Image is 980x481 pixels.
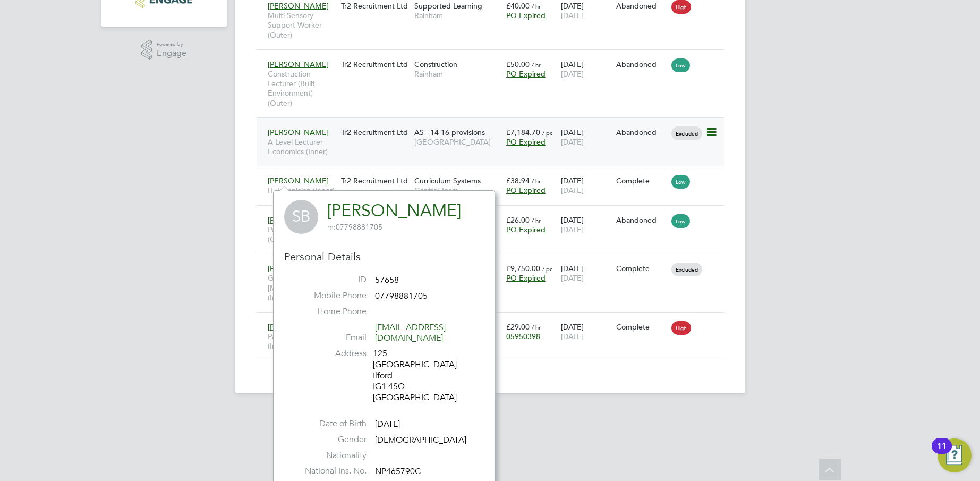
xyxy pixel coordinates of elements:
span: £9,750.00 [506,264,540,273]
span: Central Team [414,185,501,195]
div: [DATE] [558,317,613,347]
span: [PERSON_NAME] [268,1,329,11]
span: [DATE] [561,273,584,283]
a: [EMAIL_ADDRESS][DOMAIN_NAME] [375,322,446,344]
span: Excluded [671,126,702,140]
div: 11 [937,446,947,460]
span: Low [671,175,690,189]
div: Complete [616,176,666,185]
span: [DATE] [561,185,584,195]
span: [PERSON_NAME] [268,60,329,69]
span: 07798881705 [375,291,428,301]
label: Email [292,332,367,343]
span: [DATE] [561,11,584,20]
span: / hr [532,2,541,10]
label: ID [292,274,367,285]
span: PO Expired [506,273,546,283]
span: m: [327,222,336,232]
a: [PERSON_NAME]Pastoral Tutor (Outer)Tr2 Recruitment LtdPastoralArdleigh Green£26.00 / hrPO Expired... [265,209,724,218]
label: Nationality [292,450,367,461]
span: [PERSON_NAME] [268,176,329,185]
label: Date of Birth [292,418,367,429]
span: PO Expired [506,185,546,195]
span: / pc [542,129,552,137]
label: Gender [292,434,367,445]
span: Construction [414,60,457,69]
span: Rainham [414,69,501,79]
span: [DATE] [561,225,584,234]
label: Home Phone [292,306,367,317]
span: Rainham [414,11,501,20]
a: [PERSON_NAME]Group Manager [MEDICAL_DATA] (Inner)Tr2 Recruitment LtdSupported Learning[PERSON_NAM... [265,258,724,267]
span: Excluded [671,263,702,276]
div: Abandoned [616,60,666,69]
span: Multi-Sensory Support Worker (Outer) [268,11,336,40]
span: Powered by [157,40,186,49]
span: AS - 14-16 provisions [414,128,485,137]
a: [PERSON_NAME]Construction Lecturer (Built Environment) (Outer)Tr2 Recruitment LtdConstructionRain... [265,54,724,63]
a: [PERSON_NAME]A Level Lecturer Economics (Inner)Tr2 Recruitment LtdAS - 14-16 provisions[GEOGRAPHI... [265,122,724,131]
div: Tr2 Recruitment Ltd [338,122,412,142]
div: [DATE] [558,122,613,152]
span: £40.00 [506,1,530,11]
span: £7,184.70 [506,128,540,137]
span: NP465790C [375,467,421,477]
span: / hr [532,177,541,185]
label: Address [292,348,367,359]
span: £38.94 [506,176,530,185]
label: Mobile Phone [292,290,367,301]
span: [GEOGRAPHIC_DATA] [414,137,501,147]
span: £26.00 [506,215,530,225]
span: High [671,321,691,335]
span: £50.00 [506,60,530,69]
div: [DATE] [558,258,613,288]
a: [PERSON_NAME]IT Technician (Inner)Tr2 Recruitment LtdCurriculum SystemsCentral Team£38.94 / hrPO ... [265,170,724,179]
div: Tr2 Recruitment Ltd [338,171,412,191]
span: 05950398 [506,332,540,341]
div: [DATE] [558,210,613,240]
span: Curriculum Systems [414,176,481,185]
a: [PERSON_NAME]Pastoral Tutor (Inner)Tr2 Recruitment LtdBusiness[GEOGRAPHIC_DATA]£29.00 / hr0595039... [265,316,724,325]
a: [PERSON_NAME] [327,200,461,221]
h3: Personal Details [284,250,484,264]
span: IT Technician (Inner) [268,185,336,195]
span: £29.00 [506,322,530,332]
span: PO Expired [506,69,546,79]
span: [DATE] [561,332,584,341]
div: Tr2 Recruitment Ltd [338,54,412,74]
span: / hr [532,61,541,69]
span: SB [284,200,318,234]
span: [DATE] [561,137,584,147]
span: Group Manager [MEDICAL_DATA] (Inner) [268,273,336,302]
div: [DATE] [558,171,613,200]
span: [DATE] [561,69,584,79]
span: Construction Lecturer (Built Environment) (Outer) [268,69,336,108]
span: Engage [157,49,186,58]
div: Complete [616,322,666,332]
span: PO Expired [506,225,546,234]
span: Low [671,58,690,72]
span: [PERSON_NAME] [268,322,329,332]
a: Powered byEngage [141,40,186,60]
button: Open Resource Center, 11 new notifications [938,438,972,472]
span: [DEMOGRAPHIC_DATA] [375,435,466,445]
span: Pastoral Tutor (Outer) [268,225,336,244]
span: / hr [532,323,541,331]
span: 57658 [375,275,399,285]
span: Supported Learning [414,1,482,11]
div: Abandoned [616,1,666,11]
span: A Level Lecturer Economics (Inner) [268,137,336,156]
div: Complete [616,264,666,273]
label: National Ins. No. [292,466,367,477]
span: [PERSON_NAME] [268,128,329,137]
span: / hr [532,216,541,224]
div: Abandoned [616,215,666,225]
span: 07798881705 [327,222,382,232]
span: Pastoral Tutor (Inner) [268,332,336,351]
span: PO Expired [506,11,546,20]
span: [PERSON_NAME] [268,215,329,225]
span: / pc [542,265,552,273]
div: Abandoned [616,128,666,137]
div: [DATE] [558,54,613,84]
span: Low [671,214,690,228]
